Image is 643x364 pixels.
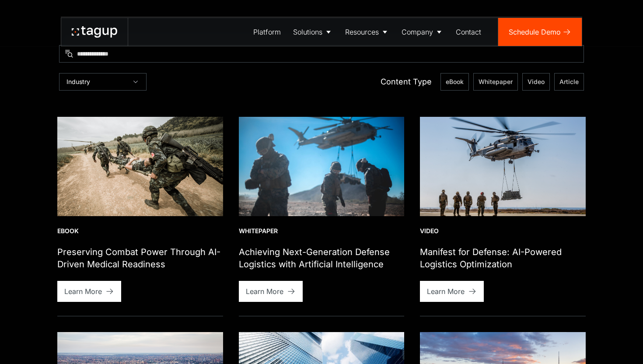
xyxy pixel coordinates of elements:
a: Solutions [287,18,339,46]
div: Platform [253,27,281,37]
img: landing support specialists insert and extract assets in terrain, photo by Sgt. Conner Robbins [239,117,405,216]
div: Learn More [64,286,102,297]
span: Video [528,77,545,86]
span: Whitepaper [479,77,513,86]
div: Video [420,227,586,235]
div: Solutions [293,27,322,37]
h1: Achieving Next-Generation Defense Logistics with Artificial Intelligence [239,246,405,270]
a: Platform [247,18,287,46]
a: Contact [450,18,487,46]
div: Learn More [427,286,465,297]
a: Resources [339,18,395,46]
a: Learn More [239,281,303,302]
h1: Preserving Combat Power Through AI-Driven Medical Readiness [57,246,223,270]
div: Schedule Demo [509,27,561,37]
span: Article [559,77,579,86]
a: Learn More [57,281,121,302]
div: Resources [345,27,379,37]
a: Learn More [420,281,484,302]
div: Contact [456,27,481,37]
div: Company [402,27,433,37]
a: Schedule Demo [498,18,582,46]
div: Learn More [246,286,283,297]
span: eBook [446,77,464,86]
form: Resources [59,45,584,91]
h1: Manifest for Defense: AI-Powered Logistics Optimization [420,246,586,270]
div: Content Type [381,76,432,87]
div: Industry [66,78,90,86]
div: Whitepaper [239,227,405,235]
div: Industry [59,73,147,91]
div: eBook [57,227,223,235]
a: Company [395,18,450,46]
